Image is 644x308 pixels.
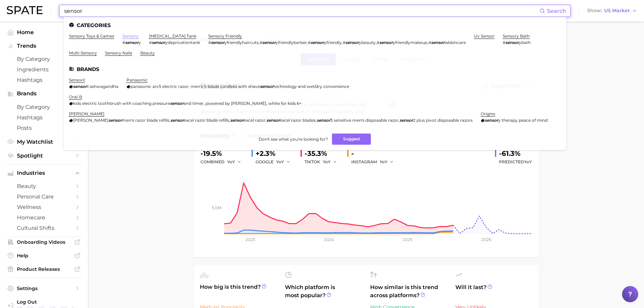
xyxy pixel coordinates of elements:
[5,283,82,293] a: Settings
[377,40,379,45] span: #
[17,204,71,210] span: wellness
[5,251,82,261] a: Help
[324,237,334,242] tspan: 2024
[370,283,447,300] span: How similar is this trend across platforms?
[5,112,82,123] a: Hashtags
[5,75,82,85] a: Hashtags
[5,137,82,147] a: My Watchlist
[17,225,71,231] span: cultural shifts
[5,212,82,223] a: homecare
[276,158,291,166] button: YoY
[260,40,262,45] span: #
[73,118,109,123] span: [PERSON_NAME]
[276,40,307,45] span: yfriendlybarber
[227,159,235,165] span: YoY
[485,118,498,123] em: sensor
[17,170,71,176] span: Industries
[227,158,242,166] button: YoY
[5,54,82,64] a: by Category
[5,237,82,247] a: Onboarding Videos
[17,66,71,73] span: Ingredients
[311,40,324,45] em: sensor
[69,111,104,116] a: [PERSON_NAME]
[17,56,71,62] span: by Category
[17,214,71,221] span: homecare
[126,77,148,82] a: panasonic
[5,27,82,38] a: Home
[244,118,265,123] span: excel razor
[122,33,139,39] a: sensory
[524,159,532,164] span: YoY
[474,33,495,39] a: uv sensor
[69,66,561,72] li: Brands
[400,118,413,123] em: sensor
[17,125,71,131] span: Posts
[17,253,71,259] span: Help
[152,40,165,45] em: sensor
[380,159,387,165] span: YoY
[17,299,77,305] span: Log Out
[351,158,399,166] div: INSTAGRAM
[69,94,82,99] a: oral-b
[7,6,43,14] img: SPATE
[17,43,71,49] span: Trends
[17,114,71,121] span: Hashtags
[5,191,82,202] a: personal care
[69,50,97,55] a: multi-sensory
[308,40,311,45] span: #
[140,50,155,55] a: beauty
[87,84,118,89] span: il ashwagandha
[208,40,211,45] span: #
[5,123,82,133] a: Posts
[403,237,412,242] tspan: 2025
[332,134,371,145] button: Suggest
[224,40,259,45] span: yfriendlyhaircuts
[587,9,602,13] span: Show
[343,40,345,45] span: #
[586,6,639,15] button: ShowUS Market
[262,40,276,45] em: sensor
[17,239,71,245] span: Onboarding Videos
[503,40,505,45] span: #
[165,40,200,45] span: ydeprivationtank
[455,283,532,300] span: Will it last?
[413,118,473,123] span: 2 plus pivot disposable razors
[393,40,427,45] span: yfriendlymakeup
[5,64,82,75] a: Ingredients
[200,158,246,166] div: combined
[211,40,224,45] em: sensor
[139,40,141,45] span: y
[547,8,566,14] span: Search
[122,118,169,123] span: men's razor blade refills
[17,29,71,35] span: Home
[498,118,548,123] span: y therapy peace of mind
[17,285,71,291] span: Settings
[184,101,302,106] span: and timer, powered by [PERSON_NAME], white for kids 6+
[69,33,114,39] a: sensory toys & games
[184,118,229,123] span: excel razor blade refills
[17,193,71,200] span: personal care
[351,148,399,159] div: -
[105,50,132,55] a: sensory nails
[276,159,284,165] span: YoY
[305,158,342,166] div: TIKTOK
[17,266,71,272] span: Product Releases
[170,101,184,106] em: sensor
[69,22,561,28] li: Categories
[256,158,295,166] div: GOOGLE
[17,104,71,110] span: by Category
[73,84,87,89] em: sensor
[604,9,630,13] span: US Market
[17,152,71,159] span: Spotlight
[305,148,342,159] div: -35.3%
[345,40,359,45] em: sensor
[499,148,532,159] div: -61.3%
[380,158,394,166] button: YoY
[200,148,246,159] div: -19.5%
[17,77,71,83] span: Hashtags
[109,118,122,123] em: sensor
[431,40,445,45] em: sensor
[73,101,170,106] span: kids electric toothbrush with coaching pressure
[5,150,82,161] a: Spotlight
[130,84,260,89] span: panasonic arc5 electric razor, men's 5-blade cordless with shave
